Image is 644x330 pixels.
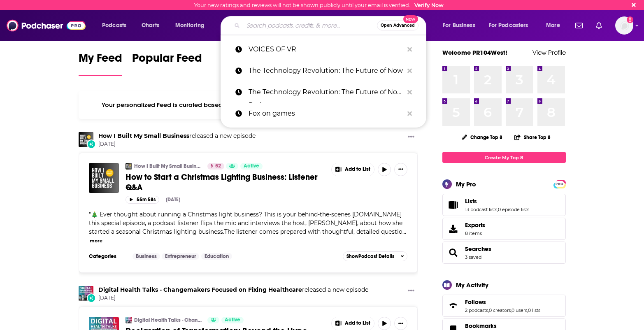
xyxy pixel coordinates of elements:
a: Charts [136,19,164,32]
img: Digital Health Talks - Changemakers Focused on Fixing Healthcare [79,286,93,301]
a: Searches [445,247,462,258]
span: Popular Feed [132,51,202,70]
a: Create My Top 8 [442,152,566,163]
button: Show More Button [405,286,418,296]
a: 13 podcast lists [465,207,497,212]
a: Lists [445,199,462,211]
a: How I Built My Small Business [134,163,202,170]
div: New Episode [87,293,96,302]
a: Show notifications dropdown [572,19,586,33]
a: The Technology Revolution: The Future of Now Podcast [221,81,426,103]
a: Welcome PR104West! [442,49,507,56]
span: For Podcasters [489,20,528,31]
p: The Technology Revolution: The Future of Now [249,60,403,81]
a: 0 creators [489,307,511,313]
div: Search podcasts, credits, & more... [228,16,434,35]
button: Show More Button [332,317,374,330]
span: Searches [442,242,566,264]
span: PRO [555,181,565,187]
a: 2 podcasts [465,307,488,313]
a: 3 saved [465,254,481,260]
span: How to Start a Christmas Lighting Business: Listener Q&A [126,172,318,193]
a: Verify Now [414,2,444,8]
span: Podcasts [102,20,126,31]
a: 0 lists [528,307,540,313]
p: Fox on games [249,103,403,124]
a: Business [133,253,160,260]
a: Education [201,253,232,260]
a: Follows [465,298,540,306]
a: Active [221,317,244,323]
button: open menu [437,19,486,32]
span: , [527,307,528,313]
span: [DATE] [98,141,256,148]
span: Exports [465,221,485,229]
button: Share Top 8 [514,129,551,145]
img: How I Built My Small Business [126,163,132,170]
a: VOICES OF VR [221,39,426,60]
a: How I Built My Small Business [98,132,189,139]
a: Fox on games [221,103,426,124]
button: Show More Button [394,317,407,330]
a: The Technology Revolution: The Future of Now [221,60,426,81]
div: Your new ratings and reviews will not be shown publicly until your email is verified. [194,2,444,8]
svg: Email not verified [627,16,633,23]
button: open menu [540,19,570,32]
button: more [90,237,102,244]
span: My Feed [79,51,122,70]
span: 8 items [465,230,485,236]
div: My Pro [456,180,476,188]
h3: released a new episode [98,132,256,140]
div: My Activity [456,281,488,289]
span: Bookmarks [465,322,497,330]
a: 0 users [511,307,527,313]
span: Add to List [345,166,370,172]
button: 55m 58s [126,196,159,204]
span: , [497,207,498,212]
img: Podchaser - Follow, Share and Rate Podcasts [7,18,86,33]
img: How to Start a Christmas Lighting Business: Listener Q&A [89,163,119,193]
span: Logged in as PR104West [615,16,633,35]
a: Active [240,163,263,170]
span: Active [244,162,259,170]
a: Entrepreneur [162,253,199,260]
span: More [546,20,560,31]
span: Monitoring [175,20,205,31]
h3: released a new episode [98,286,368,294]
span: Add to List [345,320,370,326]
span: Active [225,316,240,324]
span: , [511,307,511,313]
span: Follows [442,295,566,317]
span: " [89,211,402,235]
span: 52 [215,162,221,170]
a: View Profile [532,49,566,56]
span: Follows [465,298,486,306]
span: Open Advanced [381,23,415,28]
a: Searches [465,245,491,253]
a: PRO [555,181,565,187]
a: How I Built My Small Business [79,132,93,147]
span: New [403,15,418,23]
button: open menu [484,19,540,32]
a: How to Start a Christmas Lighting Business: Listener Q&A [126,172,325,193]
button: open menu [170,19,215,32]
a: 0 episode lists [498,207,529,212]
a: Digital Health Talks - Changemakers Focused on Fixing Healthcare [134,317,202,323]
span: [DATE] [98,295,368,302]
p: The Technology Revolution: The Future of Now Podcast [249,81,403,103]
button: ShowPodcast Details [343,251,408,261]
div: New Episode [87,139,96,149]
h3: Categories [89,253,126,260]
span: Show Podcast Details [346,253,394,259]
a: Popular Feed [132,51,202,76]
span: Lists [442,194,566,216]
button: Show More Button [332,163,374,176]
span: 🎄 Ever thought about running a Christmas light business? This is your behind-the-scenes [DOMAIN_N... [89,211,402,235]
span: ... [402,228,406,235]
img: Digital Health Talks - Changemakers Focused on Fixing Healthcare [126,317,132,323]
button: open menu [96,19,137,32]
a: Exports [442,218,566,240]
